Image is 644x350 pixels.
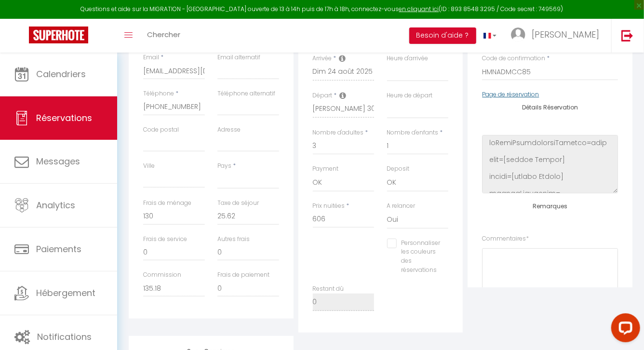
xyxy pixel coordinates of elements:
span: Analytics [36,199,75,211]
a: ... [PERSON_NAME] [504,19,611,53]
img: logout [621,29,633,41]
a: Page de réservation [482,90,539,98]
label: Adresse [217,125,241,135]
label: Prix nuitées [313,202,345,211]
label: Heure d'arrivée [387,54,429,63]
span: Messages [36,155,80,167]
label: Personnaliser les couleurs des réservations [397,239,441,275]
label: Ville [143,162,155,171]
a: en cliquant ici [399,5,439,13]
label: Nombre d'enfants [387,128,439,137]
label: Frais de service [143,235,187,244]
span: Chercher [147,29,180,40]
a: Chercher [140,19,188,53]
label: Autres frais [217,235,250,244]
span: Hébergement [36,287,95,299]
label: Heure de départ [387,91,433,100]
span: [PERSON_NAME] [532,28,599,40]
h4: Remarques [482,203,618,210]
label: Commentaires [482,234,529,243]
span: Calendriers [36,68,86,80]
label: Téléphone alternatif [217,89,275,98]
label: Code de confirmation [482,54,545,63]
span: Réservations [36,112,92,124]
label: Frais de ménage [143,199,191,208]
label: Restant dû [313,284,344,294]
label: Deposit [387,164,410,174]
label: Arrivée [313,54,332,63]
h4: Détails Réservation [482,104,618,111]
img: ... [511,27,525,42]
label: Nombre d'adultes [313,128,364,137]
label: Code postal [143,125,179,135]
label: Email [143,53,159,62]
label: Payment [313,164,339,174]
button: Besoin d'aide ? [409,27,476,44]
iframe: LiveChat chat widget [604,310,644,350]
span: Notifications [37,331,92,343]
label: Commission [143,270,181,280]
label: Pays [217,162,231,171]
label: Départ [313,91,333,100]
img: Super Booking [29,27,88,43]
label: Téléphone [143,89,174,98]
label: Taxe de séjour [217,199,259,208]
span: Paiements [36,243,81,255]
label: Email alternatif [217,53,260,62]
label: A relancer [387,202,416,211]
label: Frais de paiement [217,270,269,280]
